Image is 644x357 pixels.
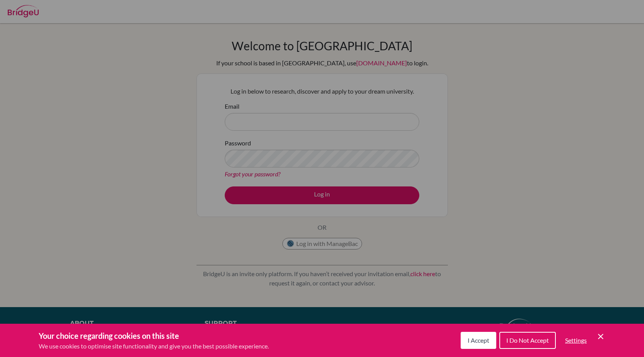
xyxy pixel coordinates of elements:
h3: Your choice regarding cookies on this site [39,330,269,342]
p: We use cookies to optimise site functionality and give you the best possible experience. [39,342,269,351]
button: I Accept [461,332,496,349]
span: I Accept [468,337,489,344]
button: Settings [559,333,593,348]
button: Save and close [596,332,605,341]
span: I Do Not Accept [506,337,549,344]
button: I Do Not Accept [499,332,556,349]
span: Settings [565,337,587,344]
